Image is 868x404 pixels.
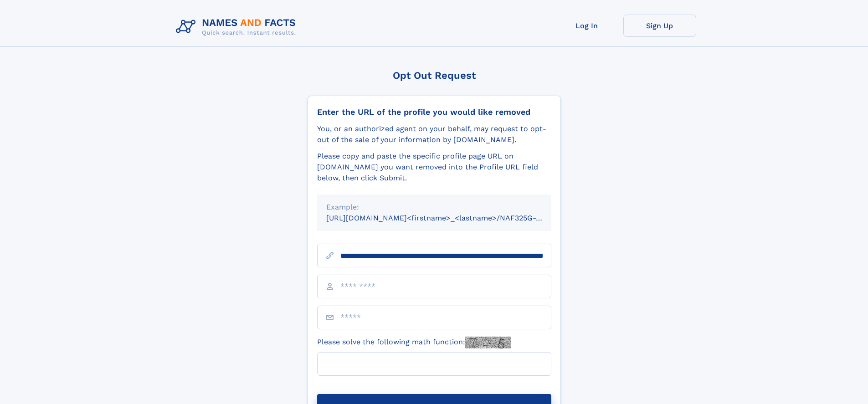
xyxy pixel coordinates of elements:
[326,202,542,213] div: Example:
[172,15,303,39] img: Logo Names and Facts
[317,151,551,184] div: Please copy and paste the specific profile page URL on [DOMAIN_NAME] you want removed into the Pr...
[317,107,551,117] div: Enter the URL of the profile you would like removed
[317,337,511,348] label: Please solve the following math function:
[623,15,696,37] a: Sign Up
[326,214,569,222] small: [URL][DOMAIN_NAME]<firstname>_<lastname>/NAF325G-xxxxxxxx
[550,15,623,37] a: Log In
[317,123,551,145] div: You, or an authorized agent on your behalf, may request to opt-out of the sale of your informatio...
[308,70,561,81] div: Opt Out Request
